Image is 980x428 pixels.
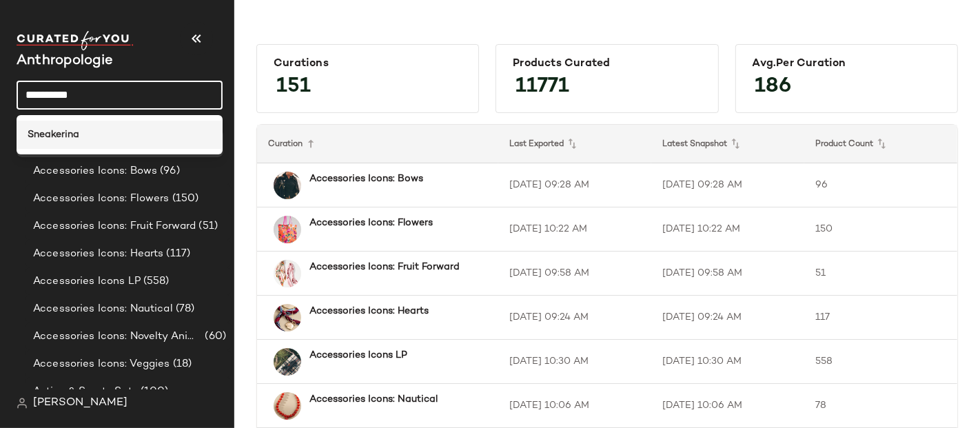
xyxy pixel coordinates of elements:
[804,207,957,252] td: 150
[502,62,583,112] span: 11771
[309,392,438,407] b: Accessories Icons: Nautical
[138,384,169,400] span: (100)
[274,348,301,376] img: 102303997_012_b14
[17,54,113,68] span: Current Company Name
[33,274,141,289] span: Accessories Icons LP
[33,356,170,372] span: Accessories Icons: Veggies
[170,191,199,207] span: (150)
[33,395,127,411] span: [PERSON_NAME]
[498,296,651,340] td: [DATE] 09:24 AM
[651,125,804,163] th: Latest Snapshot
[804,163,957,207] td: 96
[651,163,804,207] td: [DATE] 09:28 AM
[804,252,957,296] td: 51
[170,356,192,372] span: (18)
[274,172,301,199] img: 104351051_230_b14
[173,301,195,317] span: (78)
[651,207,804,252] td: [DATE] 10:22 AM
[33,301,173,317] span: Accessories Icons: Nautical
[164,246,191,262] span: (117)
[651,252,804,296] td: [DATE] 09:58 AM
[804,296,957,340] td: 117
[309,260,460,274] b: Accessories Icons: Fruit Forward
[513,57,701,70] div: Products Curated
[309,304,429,318] b: Accessories Icons: Hearts
[28,128,79,142] b: Sneakerina
[498,163,651,207] td: [DATE] 09:28 AM
[274,57,462,70] div: Curations
[651,384,804,428] td: [DATE] 10:06 AM
[202,329,226,345] span: (60)
[33,218,196,234] span: Accessories Icons: Fruit Forward
[33,191,170,207] span: Accessories Icons: Flowers
[274,260,301,287] img: 102374097_064_b
[309,172,423,186] b: Accessories Icons: Bows
[263,62,325,112] span: 151
[33,384,138,400] span: Active & Sporty Sets
[804,384,957,428] td: 78
[651,340,804,384] td: [DATE] 10:30 AM
[157,163,180,179] span: (96)
[141,274,170,289] span: (558)
[196,218,218,234] span: (51)
[274,304,301,332] img: 104028923_061_b2
[309,216,433,230] b: Accessories Icons: Flowers
[498,252,651,296] td: [DATE] 09:58 AM
[33,163,157,179] span: Accessories Icons: Bows
[498,207,651,252] td: [DATE] 10:22 AM
[742,62,806,112] span: 186
[651,296,804,340] td: [DATE] 09:24 AM
[17,398,28,409] img: svg%3e
[309,348,407,363] b: Accessories Icons LP
[498,384,651,428] td: [DATE] 10:06 AM
[804,340,957,384] td: 558
[498,125,651,163] th: Last Exported
[257,125,498,163] th: Curation
[274,392,301,420] img: 104029061_060_b
[274,216,301,243] img: 97730931_082_b
[33,329,202,345] span: Accessories Icons: Novelty Animal
[804,125,957,163] th: Product Count
[498,340,651,384] td: [DATE] 10:30 AM
[17,31,134,50] img: cfy_white_logo.C9jOOHJF.svg
[33,246,164,262] span: Accessories Icons: Hearts
[753,57,941,70] div: Avg.per Curation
